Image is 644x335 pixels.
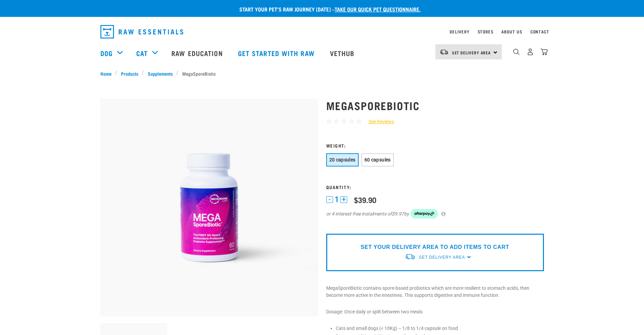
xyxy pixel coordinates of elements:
a: Supplements [144,70,176,77]
h1: MegaSporeBiotic [326,99,544,111]
button: - [326,196,333,203]
nav: breadcrumbs [100,70,544,77]
span: ☆ [326,118,332,125]
img: van-moving.png [405,253,415,260]
a: Stores [478,30,494,33]
span: ☆ [334,118,339,125]
button: 60 capsules [361,153,394,166]
a: Products [117,70,142,77]
span: Set Delivery Area [452,51,491,54]
h3: Weight: [326,143,544,148]
a: Vethub [323,40,363,67]
a: take our quick pet questionnaire. [335,7,421,10]
span: ☆ [341,118,347,125]
h3: Quantity: [326,184,544,189]
button: 20 capsules [326,153,359,166]
span: 20 capsules [329,157,356,162]
a: Delivery [450,30,469,33]
a: Cat [136,48,148,58]
img: user.png [527,48,534,55]
span: ☆ [356,118,362,125]
a: Contact [530,30,549,33]
div: or 4 interest-free instalments of by [326,209,544,218]
img: Raw Essentials Logo [100,25,183,38]
button: + [340,196,347,203]
span: $9.97 [392,210,404,217]
nav: dropdown navigation [95,22,549,41]
img: Afterpay [411,209,438,218]
img: home-icon@2x.png [541,48,548,55]
p: Dosage: Once daily or split between two meals [326,308,544,315]
p: SET YOUR DELIVERY AREA TO ADD ITEMS TO CART [361,243,509,251]
span: 1 [335,196,339,203]
a: Dog [100,48,113,58]
a: About Us [501,30,522,33]
a: Get started with Raw [231,40,323,67]
img: Raw Essentials Mega Spore Biotic Probiotic For Dogs [100,99,318,316]
a: See Reviews [362,118,394,125]
span: Set Delivery Area [419,255,465,260]
p: MegaSporeBiotic contains spore-based probiotics which are more resilient to stomach acids, then b... [326,285,544,299]
div: $39.90 [354,196,376,204]
img: home-icon-1@2x.png [513,49,520,55]
a: Raw Education [165,40,231,67]
img: van-moving.png [439,49,449,55]
li: Cats and small dogs (< 10Kg) – 1/8 to 1/4 capsule on food [336,325,544,332]
span: ☆ [349,118,354,125]
span: 60 capsules [364,157,391,162]
a: Home [100,70,115,77]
